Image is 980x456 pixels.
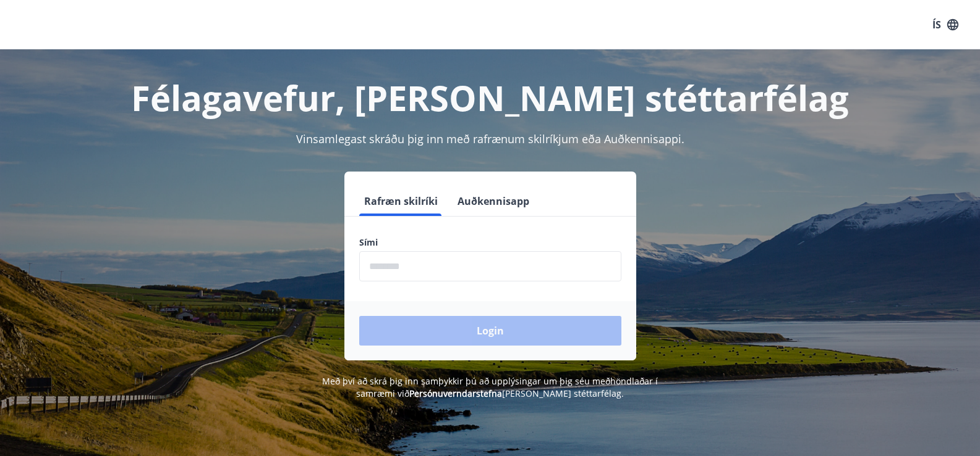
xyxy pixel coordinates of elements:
[322,375,658,399] span: Með því að skrá þig inn samþykkir þú að upplýsingar um þig séu meðhöndlaðar í samræmi við [PERSON...
[926,14,965,36] button: ÍS
[60,74,921,121] h1: Félagavefur, [PERSON_NAME] stéttarfélag
[359,236,621,249] label: Sími
[409,388,502,399] a: Persónuverndarstefna
[296,131,684,146] span: Vinsamlegast skráðu þig inn með rafrænum skilríkjum eða Auðkennisappi.
[359,186,443,216] button: Rafræn skilríki
[453,186,534,216] button: Auðkennisapp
